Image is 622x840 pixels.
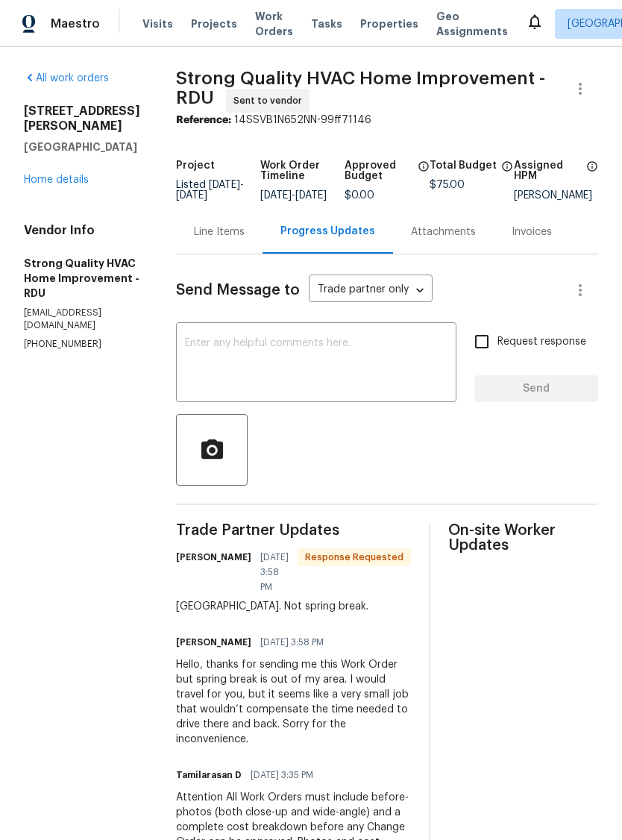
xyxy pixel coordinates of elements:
span: - [260,190,327,201]
h5: Project [176,160,215,171]
h5: Total Budget [430,160,497,171]
h5: Approved Budget [345,160,412,181]
h5: Strong Quality HVAC Home Improvement - RDU [24,256,140,301]
h5: [GEOGRAPHIC_DATA] [24,140,140,154]
div: [GEOGRAPHIC_DATA]. Not spring break. [176,599,411,614]
span: Trade Partner Updates [176,523,411,538]
span: Maestro [51,16,100,31]
div: Line Items [194,225,245,239]
span: The total cost of line items that have been proposed by Opendoor. This sum includes line items th... [501,160,513,180]
span: Projects [191,16,237,31]
div: 14SSVB1N652NN-99ff71146 [176,113,598,128]
span: [DATE] [209,180,240,190]
span: [DATE] [176,190,207,201]
span: Request response [497,334,586,350]
div: Progress Updates [280,224,375,239]
b: Reference: [176,115,231,125]
h5: Work Order Timeline [260,160,345,181]
span: Send Message to [176,283,300,298]
span: On-site Worker Updates [448,523,598,553]
div: [PERSON_NAME] [514,190,598,201]
div: Attachments [411,225,476,239]
div: Invoices [512,225,552,239]
h6: [PERSON_NAME] [176,635,251,650]
p: [PHONE_NUMBER] [24,338,140,351]
span: [DATE] 3:58 PM [260,550,289,595]
span: Listed [176,180,244,201]
span: [DATE] 3:58 PM [260,635,324,650]
span: Response Requested [299,550,409,565]
span: [DATE] [260,190,292,201]
span: Tasks [311,19,342,29]
h4: Vendor Info [24,223,140,238]
span: Strong Quality HVAC Home Improvement - RDU [176,69,545,107]
span: [DATE] 3:35 PM [251,768,313,783]
span: $75.00 [430,180,465,190]
h6: Tamilarasan D [176,768,242,783]
h5: Assigned HPM [514,160,582,181]
a: Home details [24,175,89,185]
span: [DATE] [295,190,327,201]
h6: [PERSON_NAME] [176,550,251,565]
span: The total cost of line items that have been approved by both Opendoor and the Trade Partner. This... [418,160,430,190]
span: Geo Assignments [436,9,508,39]
div: Trade partner only [309,278,433,303]
span: $0.00 [345,190,374,201]
span: - [176,180,244,201]
span: Properties [360,16,418,31]
span: Sent to vendor [233,93,308,108]
span: Visits [142,16,173,31]
p: [EMAIL_ADDRESS][DOMAIN_NAME] [24,307,140,332]
span: The hpm assigned to this work order. [586,160,598,190]
div: Hello, thanks for sending me this Work Order but spring break is out of my area. I would travel f... [176,657,411,747]
h2: [STREET_ADDRESS][PERSON_NAME] [24,104,140,134]
a: All work orders [24,73,109,84]
span: Work Orders [255,9,293,39]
